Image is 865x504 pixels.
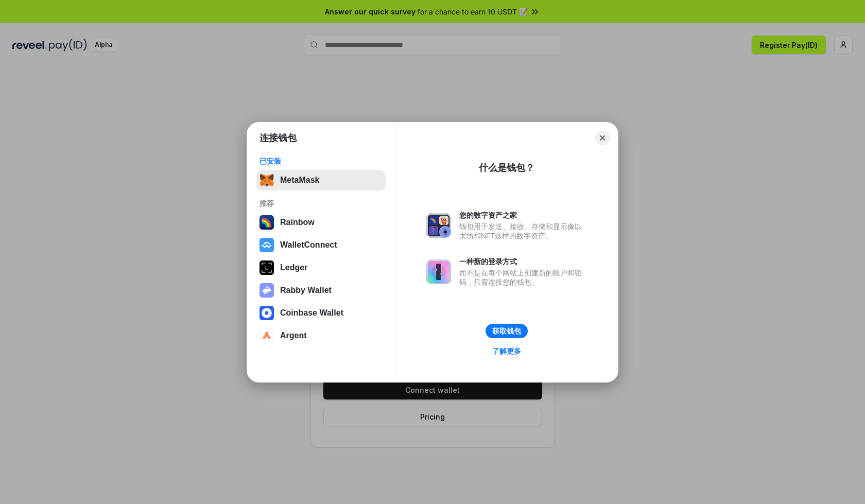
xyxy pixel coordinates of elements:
[259,260,274,275] img: svg+xml,%3Csvg%20xmlns%3D%22http%3A%2F%2Fwww.w3.org%2F2000%2Fsvg%22%20width%3D%2228%22%20height%3...
[256,303,386,323] button: Coinbase Wallet
[259,199,383,208] div: 推荐
[259,157,383,166] div: 已安装
[280,176,319,185] div: MetaMask
[259,238,274,252] img: svg+xml,%3Csvg%20width%3D%2228%22%20height%3D%2228%22%20viewBox%3D%220%200%2028%2028%22%20fill%3D...
[426,259,451,284] img: svg+xml,%3Csvg%20xmlns%3D%22http%3A%2F%2Fwww.w3.org%2F2000%2Fsvg%22%20fill%3D%22none%22%20viewBox...
[259,306,274,320] img: svg+xml,%3Csvg%20width%3D%2228%22%20height%3D%2228%22%20viewBox%3D%220%200%2028%2028%22%20fill%3D...
[259,283,274,298] img: svg+xml,%3Csvg%20xmlns%3D%22http%3A%2F%2Fwww.w3.org%2F2000%2Fsvg%22%20fill%3D%22none%22%20viewBox...
[492,346,521,356] div: 了解更多
[280,286,332,295] div: Rabby Wallet
[595,131,610,145] button: Close
[459,211,587,220] div: 您的数字资产之家
[459,222,587,240] div: 钱包用于发送、接收、存储和显示像以太坊和NFT这样的数字资产。
[256,170,386,190] button: MetaMask
[280,263,307,272] div: Ledger
[259,132,297,144] h1: 连接钱包
[479,162,534,174] div: 什么是钱包？
[256,235,386,255] button: WalletConnect
[280,240,337,250] div: WalletConnect
[259,215,274,230] img: svg+xml,%3Csvg%20width%3D%22120%22%20height%3D%22120%22%20viewBox%3D%220%200%20120%20120%22%20fil...
[259,328,274,343] img: svg+xml,%3Csvg%20width%3D%2228%22%20height%3D%2228%22%20viewBox%3D%220%200%2028%2028%22%20fill%3D...
[492,326,521,336] div: 获取钱包
[256,325,386,346] button: Argent
[280,218,315,227] div: Rainbow
[486,324,528,338] button: 获取钱包
[256,280,386,301] button: Rabby Wallet
[280,331,307,340] div: Argent
[256,212,386,233] button: Rainbow
[256,257,386,278] button: Ledger
[280,308,343,318] div: Coinbase Wallet
[259,173,274,187] img: svg+xml,%3Csvg%20fill%3D%22none%22%20height%3D%2233%22%20viewBox%3D%220%200%2035%2033%22%20width%...
[459,257,587,266] div: 一种新的登录方式
[486,344,527,358] a: 了解更多
[459,268,587,287] div: 而不是在每个网站上创建新的账户和密码，只需连接您的钱包。
[426,213,451,238] img: svg+xml,%3Csvg%20xmlns%3D%22http%3A%2F%2Fwww.w3.org%2F2000%2Fsvg%22%20fill%3D%22none%22%20viewBox...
